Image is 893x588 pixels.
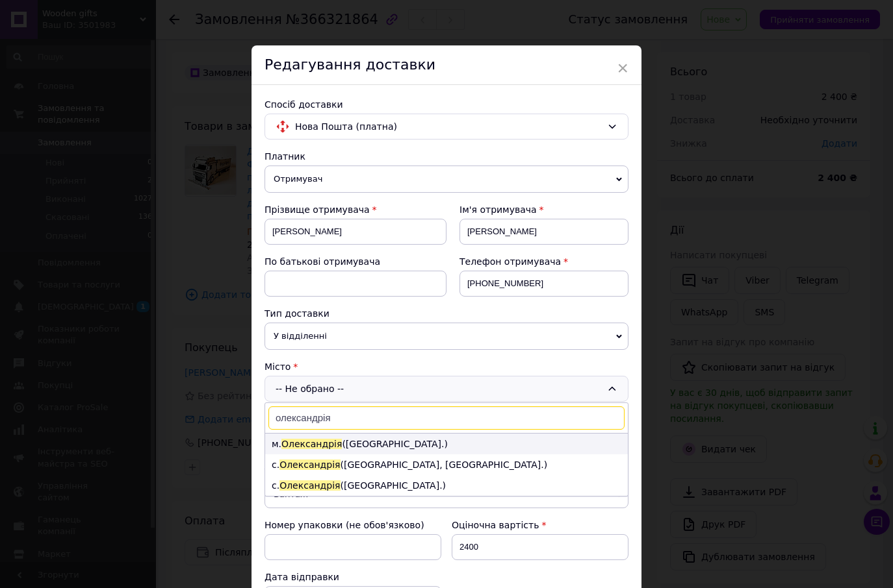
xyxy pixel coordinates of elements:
li: с. ([GEOGRAPHIC_DATA].) [265,475,628,496]
div: Номер упаковки (не обов'язково) [265,519,441,532]
div: Місто [265,360,628,373]
span: Ім'я отримувача [459,204,537,215]
div: Спосіб доставки [265,98,628,111]
span: Телефон отримувача [459,256,561,267]
span: Прізвище отримувача [265,204,370,215]
span: Олександрія [279,459,340,470]
span: Олександрія [279,480,340,491]
span: Платник [265,151,305,162]
span: Олександрія [281,439,342,449]
span: × [617,57,628,79]
input: Знайти [268,406,625,430]
span: Тип доставки [265,308,330,319]
li: с. ([GEOGRAPHIC_DATA], [GEOGRAPHIC_DATA].) [265,454,628,475]
input: +380 [459,271,628,297]
div: Редагування доставки [252,45,641,85]
span: По батькові отримувача [265,256,380,267]
span: Отримувач [265,165,628,193]
span: У відділенні [265,323,628,350]
div: Дата відправки [265,570,441,583]
div: Оціночна вартість [452,519,628,532]
div: -- Не обрано -- [265,376,628,402]
span: Нова Пошта (платна) [295,119,602,134]
li: м. ([GEOGRAPHIC_DATA].) [265,434,628,454]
